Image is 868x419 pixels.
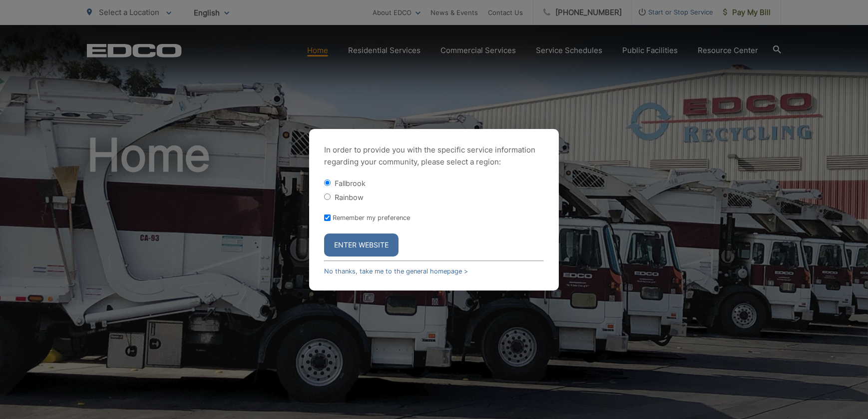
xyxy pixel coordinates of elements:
label: Remember my preference [333,214,410,221]
p: In order to provide you with the specific service information regarding your community, please se... [324,144,544,168]
label: Fallbrook [335,179,366,187]
button: Enter Website [324,233,399,256]
a: No thanks, take me to the general homepage > [324,267,468,275]
label: Rainbow [335,193,364,201]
